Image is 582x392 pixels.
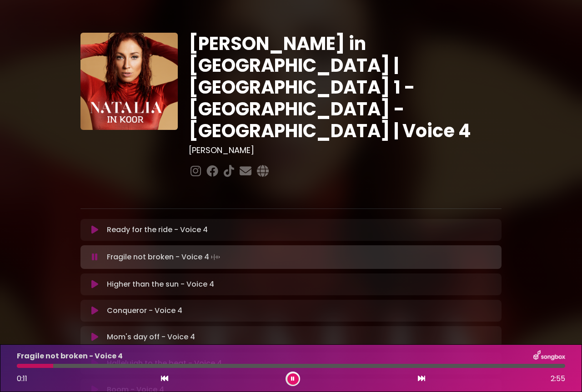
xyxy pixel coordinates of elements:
p: Ready for the ride - Voice 4 [107,224,208,235]
img: YTVS25JmS9CLUqXqkEhs [80,33,178,130]
p: Fragile not broken - Voice 4 [17,351,123,362]
img: songbox-logo-white.png [533,350,565,362]
h1: [PERSON_NAME] in [GEOGRAPHIC_DATA] | [GEOGRAPHIC_DATA] 1 - [GEOGRAPHIC_DATA] - [GEOGRAPHIC_DATA] ... [189,33,502,142]
p: Conqueror - Voice 4 [107,305,182,316]
img: waveform4.gif [209,251,222,263]
span: 0:11 [17,373,27,384]
span: 2:55 [551,373,565,384]
h3: [PERSON_NAME] [189,145,502,155]
p: Higher than the sun - Voice 4 [107,279,214,290]
p: Fragile not broken - Voice 4 [107,251,222,263]
p: Mom's day off - Voice 4 [107,332,195,342]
